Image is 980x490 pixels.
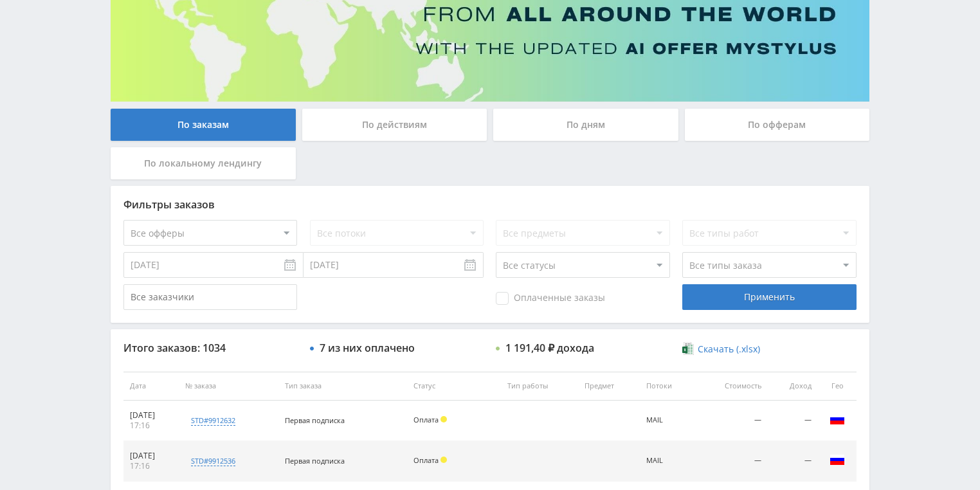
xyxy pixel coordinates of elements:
[111,109,296,141] div: По заказам
[682,342,693,355] img: xlsx
[191,456,235,466] div: std#9912536
[130,421,172,431] div: 17:16
[123,342,297,354] div: Итого заказов: 1034
[285,456,345,466] span: Первая подписка
[413,455,439,465] span: Оплата
[285,415,345,425] span: Первая подписка
[302,109,487,141] div: По действиям
[493,109,678,141] div: По дням
[179,372,278,401] th: № заказа
[685,109,870,141] div: По офферам
[123,372,179,401] th: Дата
[413,415,439,424] span: Оплата
[407,372,501,401] th: Статус
[830,412,845,427] img: rus.png
[191,415,235,426] div: std#9912632
[440,416,447,422] span: Холд
[818,372,857,401] th: Гео
[768,441,818,482] td: —
[505,342,594,354] div: 1 191,40 ₽ дохода
[640,372,696,401] th: Потоки
[696,441,768,482] td: —
[696,401,768,441] td: —
[278,372,407,401] th: Тип заказа
[578,372,640,401] th: Предмет
[768,372,818,401] th: Доход
[646,457,689,465] div: MAIL
[130,410,172,421] div: [DATE]
[130,461,172,471] div: 17:16
[501,372,578,401] th: Тип работы
[440,457,447,463] span: Холд
[698,344,760,354] span: Скачать (.xlsx)
[123,284,297,310] input: Все заказчики
[830,452,845,467] img: rus.png
[768,401,818,441] td: —
[123,199,857,210] div: Фильтры заказов
[496,292,605,305] span: Оплаченные заказы
[130,451,172,461] div: [DATE]
[646,416,689,424] div: MAIL
[696,372,768,401] th: Стоимость
[320,342,415,354] div: 7 из них оплачено
[682,284,856,310] div: Применить
[111,147,296,179] div: По локальному лендингу
[682,343,759,356] a: Скачать (.xlsx)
